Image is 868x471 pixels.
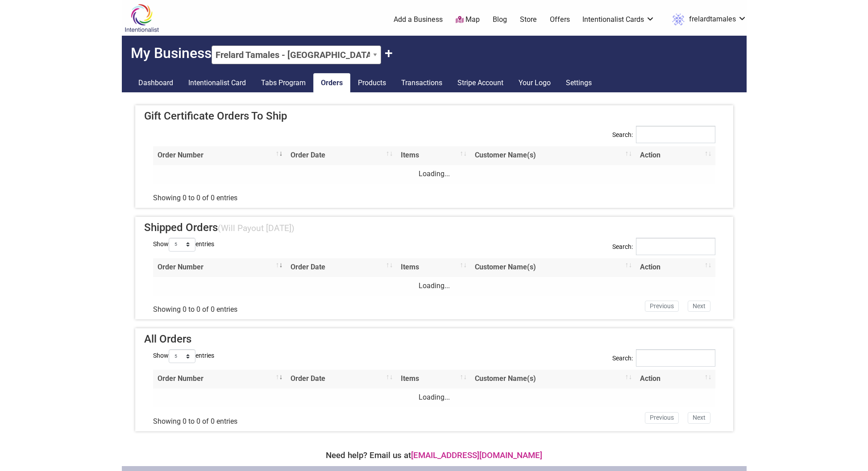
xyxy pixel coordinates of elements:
label: Search: [612,349,715,374]
th: Customer Name(s): activate to sort column ascending [470,258,635,277]
a: Tabs Program [253,73,313,93]
th: Order Number: activate to sort column ascending [153,258,287,277]
select: Showentries [169,238,195,252]
h2: My Business [122,36,747,64]
a: [EMAIL_ADDRESS][DOMAIN_NAME] [411,450,542,460]
td: Loading... [153,165,715,184]
a: Settings [558,73,599,93]
a: Add a Business [394,15,443,25]
a: Map [456,15,480,25]
th: Order Number: activate to sort column ascending [153,146,287,165]
th: Customer Name(s): activate to sort column ascending [470,370,635,388]
a: Your Logo [511,73,558,93]
th: Items: activate to sort column ascending [396,370,470,388]
div: Showing 0 to 0 of 0 entries [153,186,380,203]
input: Search: [636,238,715,255]
small: (Will Payout [DATE]) [218,223,295,233]
label: Show entries [153,349,214,363]
th: Action: activate to sort column ascending [635,370,715,388]
input: Search: [636,349,715,367]
td: Loading... [153,277,715,296]
a: Stripe Account [450,73,511,93]
a: Transactions [394,73,450,93]
a: Dashboard [131,73,181,93]
img: Intentionalist [120,4,163,33]
label: Search: [612,126,715,150]
th: Action: activate to sort column ascending [635,146,715,165]
a: Products [350,73,394,93]
div: Need help? Email us at [126,449,742,462]
th: Order Date: activate to sort column ascending [286,258,396,277]
div: Showing 0 to 0 of 0 entries [153,410,380,427]
th: Items: activate to sort column ascending [396,258,470,277]
a: Offers [550,15,570,25]
h4: All Orders [144,333,724,346]
div: Showing 0 to 0 of 0 entries [153,298,380,315]
a: Blog [493,15,507,25]
button: Claim Another [385,45,393,62]
th: Order Number: activate to sort column ascending [153,370,287,388]
a: Intentionalist Card [181,73,253,93]
a: Intentionalist Cards [582,15,655,25]
select: Showentries [169,349,195,363]
th: Order Date: activate to sort column ascending [286,146,396,165]
th: Items: activate to sort column ascending [396,146,470,165]
a: frelardtamales [668,12,747,28]
th: Order Date: activate to sort column ascending [286,370,396,388]
input: Search: [636,126,715,143]
h4: Shipped Orders [144,221,724,234]
label: Search: [612,238,715,262]
th: Action: activate to sort column ascending [635,258,715,277]
a: Orders [313,73,350,93]
a: Store [520,15,537,25]
h4: Gift Certificate Orders To Ship [144,110,724,123]
th: Customer Name(s): activate to sort column ascending [470,146,635,165]
label: Show entries [153,238,214,252]
td: Loading... [153,388,715,407]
